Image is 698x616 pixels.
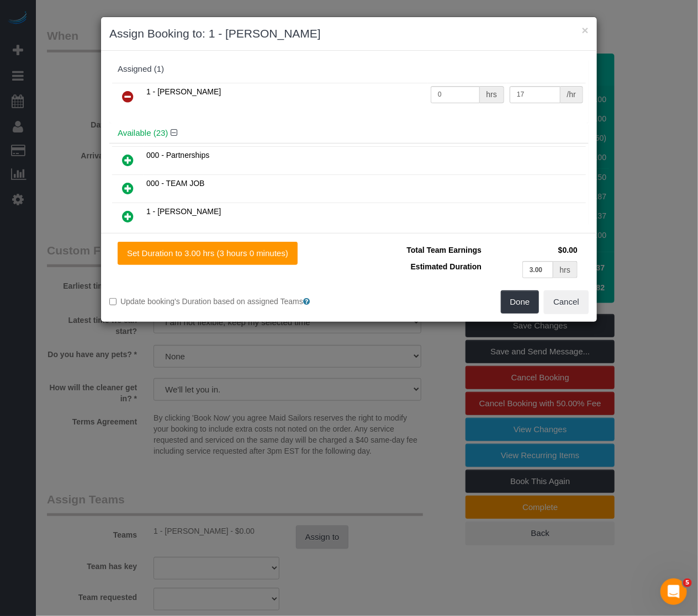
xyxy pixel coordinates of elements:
[411,262,482,271] span: Estimated Duration
[357,242,484,258] td: Total Team Earnings
[660,578,687,605] iframe: Intercom live chat
[146,179,205,188] span: 000 - TEAM JOB
[118,242,298,265] button: Set Duration to 3.00 hrs (3 hours 0 minutes)
[146,151,209,160] span: 000 - Partnerships
[484,242,580,258] td: $0.00
[480,86,504,103] div: hrs
[118,65,580,74] div: Assigned (1)
[544,290,589,314] button: Cancel
[118,129,580,138] h4: Available (23)
[109,298,117,305] input: Update booking's Duration based on assigned Teams
[553,261,578,278] div: hrs
[501,290,540,314] button: Done
[146,87,221,96] span: 1 - [PERSON_NAME]
[683,578,692,587] span: 5
[146,207,221,216] span: 1 - [PERSON_NAME]
[109,296,341,307] label: Update booking's Duration based on assigned Teams
[560,86,583,103] div: /hr
[109,25,589,42] h3: Assign Booking to: 1 - [PERSON_NAME]
[582,24,589,36] button: ×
